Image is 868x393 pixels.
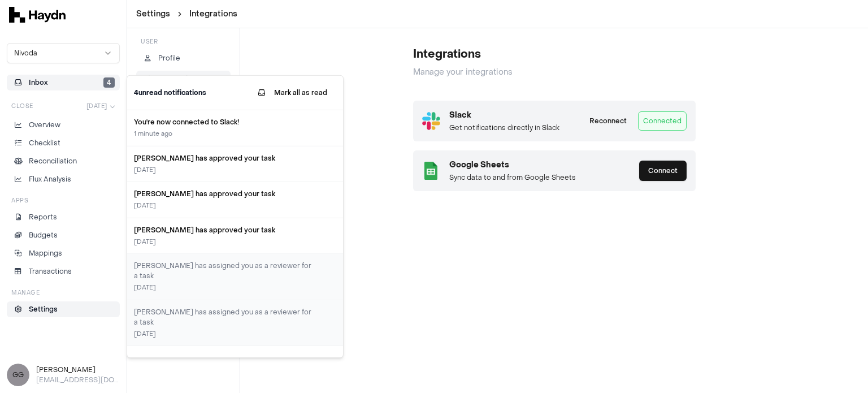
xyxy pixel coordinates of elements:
h3: Close [11,102,33,110]
p: Sync data to and from Google Sheets [449,173,576,182]
a: Mappings [7,245,120,261]
span: [DATE] [86,102,107,110]
h3: [PERSON_NAME] has approved your task [134,224,316,235]
h3: Google Sheets [449,159,576,171]
a: Settings [7,301,120,317]
div: [DATE] [134,201,316,211]
a: Overview [7,117,120,133]
div: 1 minute ago [134,129,336,139]
div: [DATE] [134,329,316,339]
p: [EMAIL_ADDRESS][DOMAIN_NAME] [36,375,120,385]
button: [DATE] [82,100,120,113]
h3: [PERSON_NAME] has approved your task [134,153,316,163]
div: [DATE] [134,283,316,293]
nav: breadcrumb [136,8,237,20]
p: Profile [158,53,180,63]
h3: Apps [11,196,28,205]
a: Reports [7,209,120,225]
h3: You're now connected to Slack! [134,117,336,127]
li: Integrations [189,8,237,20]
h3: Manage [11,288,40,297]
p: Checklist [29,138,60,148]
span: GG [7,364,29,386]
h3: [PERSON_NAME] has approved your task [134,189,316,199]
h3: Slack [449,110,559,121]
p: Manage your integrations [413,67,696,78]
a: Integrations [136,71,231,87]
h2: 4 unread notification s [134,88,206,98]
button: Connect [639,161,687,181]
h3: [PERSON_NAME] has assigned you as a reviewer for a task [134,306,316,327]
a: Transactions [7,264,120,279]
div: [DATE] [134,165,316,175]
button: Mark all as read [249,83,336,103]
a: Checklist [7,135,120,151]
span: 4 [103,77,115,88]
p: Transactions [29,266,72,277]
h3: User [136,37,231,46]
p: Budgets [29,230,58,240]
p: Overview [29,120,60,130]
p: Mappings [29,248,62,258]
a: Budgets [7,227,120,243]
a: Reconciliation [7,153,120,169]
p: Reconciliation [29,156,77,166]
img: Google Sheets [422,162,440,180]
p: Integrations [158,74,200,84]
h3: [PERSON_NAME] [36,365,120,375]
img: Slack [422,112,440,130]
a: Flux Analysis [7,171,120,187]
div: Connected [638,111,687,131]
a: Profile [136,50,231,66]
p: Settings [29,304,58,314]
span: Inbox [29,77,48,88]
h2: Integrations [413,46,696,62]
p: Reports [29,212,57,222]
button: Inbox4 [7,75,120,90]
button: Reconnect [580,111,636,131]
h3: [PERSON_NAME] has assigned you as a reviewer for a task [134,261,316,281]
a: Settings [136,8,170,20]
div: [DATE] [134,237,316,247]
p: Flux Analysis [29,174,71,184]
p: Get notifications directly in Slack [449,123,559,132]
img: svg+xml,%3c [9,7,66,23]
